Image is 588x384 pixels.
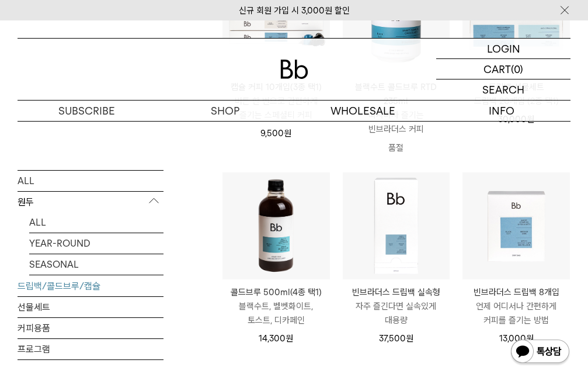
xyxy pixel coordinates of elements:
[239,5,350,16] a: 신규 회원 가입 시 3,000원 할인
[18,191,163,212] p: 원두
[156,101,294,121] a: SHOP
[343,285,450,327] a: 빈브라더스 드립백 실속형 자주 즐긴다면 실속있게 대용량
[462,285,570,327] a: 빈브라더스 드립백 8개입 언제 어디서나 간편하게 커피를 즐기는 방법
[343,136,450,160] p: 품절
[379,333,413,344] span: 37,500
[487,39,520,58] p: LOGIN
[436,39,570,59] a: LOGIN
[498,114,534,124] span: 30,000
[284,128,291,139] span: 원
[222,285,330,299] p: 콜드브루 500ml(4종 택1)
[18,275,163,296] a: 드립백/콜드브루/캡슐
[222,285,330,327] a: 콜드브루 500ml(4종 택1) 블랙수트, 벨벳화이트, 토스트, 디카페인
[511,59,523,79] p: (0)
[436,59,570,79] a: CART (0)
[222,172,330,280] img: 콜드브루 500ml(4종 택1)
[483,59,511,79] p: CART
[29,233,163,253] a: YEAR-ROUND
[222,299,330,327] p: 블랙수트, 벨벳화이트, 토스트, 디카페인
[527,114,534,124] span: 원
[462,285,570,299] p: 빈브라더스 드립백 8개입
[343,285,450,299] p: 빈브라더스 드립백 실속형
[462,299,570,327] p: 언제 어디서나 간편하게 커피를 즐기는 방법
[18,101,156,121] a: SUBSCRIBE
[462,172,570,280] img: 빈브라더스 드립백 8개입
[526,333,534,344] span: 원
[482,79,524,100] p: SEARCH
[499,333,534,344] span: 13,000
[406,333,413,344] span: 원
[18,338,163,359] a: 프로그램
[29,212,163,232] a: ALL
[343,108,450,136] p: 따자마자 즐기는 빈브라더스 커피
[259,333,293,344] span: 14,300
[432,101,570,121] p: INFO
[280,60,308,79] img: 로고
[510,338,570,366] img: 카카오톡 채널 1:1 채팅 버튼
[18,296,163,317] a: 선물세트
[343,299,450,327] p: 자주 즐긴다면 실속있게 대용량
[343,172,450,280] img: 빈브라더스 드립백 실속형
[286,333,293,344] span: 원
[260,128,291,139] span: 9,500
[18,317,163,338] a: 커피용품
[18,170,163,191] a: ALL
[29,254,163,274] a: SEASONAL
[294,101,433,121] p: WHOLESALE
